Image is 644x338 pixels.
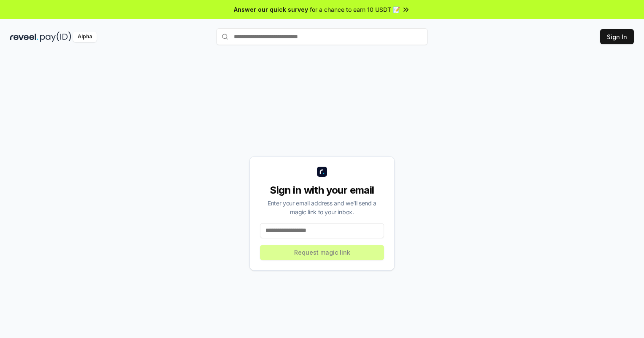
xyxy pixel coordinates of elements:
div: Alpha [73,32,97,42]
img: reveel_dark [10,32,38,42]
div: Enter your email address and we’ll send a magic link to your inbox. [260,199,384,216]
button: Sign In [600,29,634,44]
img: logo_small [317,167,327,177]
span: for a chance to earn 10 USDT 📝 [310,5,400,14]
img: pay_id [40,32,71,42]
div: Sign in with your email [260,184,384,197]
span: Answer our quick survey [234,5,308,14]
